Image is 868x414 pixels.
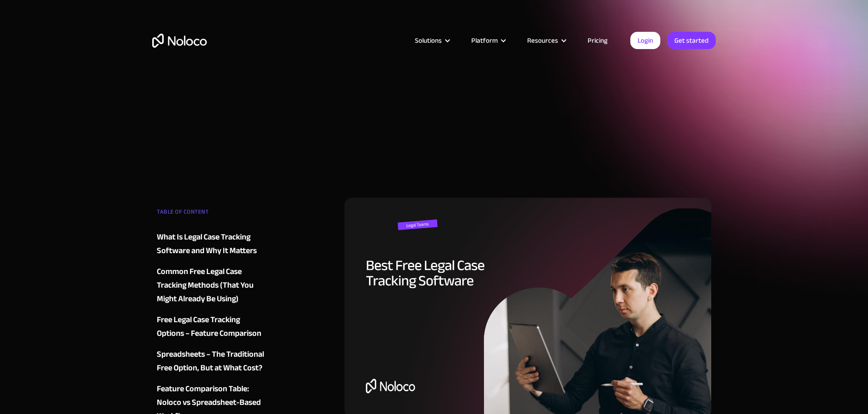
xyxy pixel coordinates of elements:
a: Pricing [576,35,619,46]
div: TABLE OF CONTENT [157,205,267,223]
a: Get started [667,32,716,49]
div: Resources [527,35,558,46]
a: Common Free Legal Case Tracking Methods (That You Might Already Be Using) [157,265,267,306]
a: home [152,34,207,48]
a: Free Legal Case Tracking Options – Feature Comparison [157,313,267,340]
div: Platform [460,35,516,46]
div: Resources [516,35,576,46]
div: Platform [471,35,498,46]
a: Spreadsheets – The Traditional Free Option, But at What Cost? [157,348,267,375]
a: Login [630,32,660,49]
a: What Is Legal Case Tracking Software and Why It Matters [157,230,267,258]
div: Solutions [415,35,442,46]
div: Solutions [404,35,460,46]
